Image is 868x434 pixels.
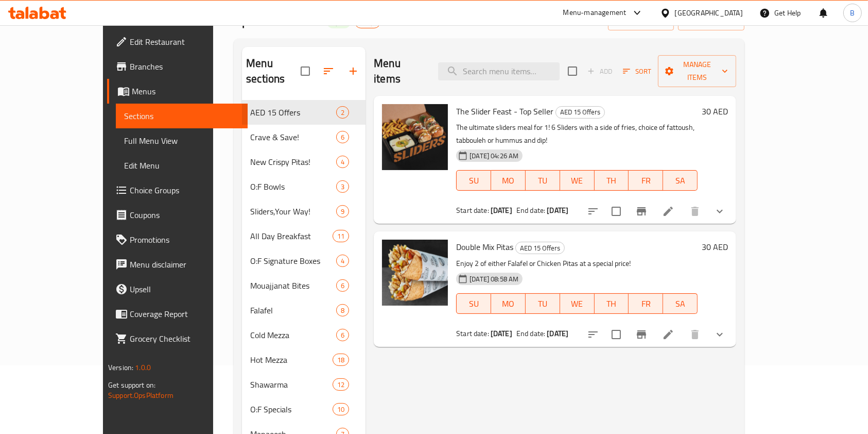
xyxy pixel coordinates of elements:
span: Grocery Checklist [130,332,240,345]
b: [DATE] [547,204,568,217]
span: 10 [333,405,349,414]
span: Coupons [130,209,240,221]
div: Shawarma [250,378,333,391]
b: [DATE] [491,204,512,217]
div: Sliders,Your Way! [250,205,336,218]
span: Select section [562,60,583,82]
span: Cold Mezza [250,329,336,341]
span: Menu disclaimer [130,258,240,271]
div: items [336,205,349,218]
div: items [336,180,349,193]
span: Select to update [605,201,627,222]
span: End date: [516,204,545,217]
div: AED 15 Offers [250,106,336,119]
span: Manage items [666,58,728,84]
span: O:F Signature Boxes [250,255,336,267]
span: Sort sections [316,59,341,84]
span: 12 [333,380,349,390]
div: Hot Mezza18 [242,347,366,372]
span: Sections [124,110,240,122]
div: items [336,106,349,119]
div: Cold Mezza6 [242,323,366,347]
span: Version: [108,361,133,374]
span: SU [461,296,487,311]
div: items [336,156,349,168]
button: TU [526,293,560,314]
span: Add item [583,63,616,79]
a: Full Menu View [116,128,248,153]
span: FR [633,173,659,188]
div: [GEOGRAPHIC_DATA] [675,7,743,19]
span: SA [667,296,693,311]
button: SA [663,293,698,314]
span: MO [495,296,522,311]
div: Shawarma12 [242,372,366,397]
span: 3 [337,182,349,192]
span: Full Menu View [124,135,240,147]
span: Hot Mezza [250,354,333,366]
button: sort-choices [581,199,605,224]
span: AED 15 Offers [556,106,604,118]
button: show more [707,199,732,224]
button: delete [683,322,707,347]
button: Sort [620,63,654,79]
span: Coverage Report [130,308,240,320]
span: 4 [337,157,349,167]
div: O:F Specials [250,403,333,415]
div: O:F Signature Boxes4 [242,248,366,273]
span: TU [530,296,556,311]
div: All Day Breakfast [250,230,333,242]
span: Sort [623,65,651,77]
div: All Day Breakfast11 [242,224,366,248]
span: 4 [337,256,349,266]
a: Coverage Report [107,302,248,326]
span: 6 [337,330,349,340]
span: 9 [337,207,349,216]
span: B [850,7,855,19]
span: O:F Bowls [250,180,336,193]
span: import [616,14,666,27]
b: [DATE] [491,327,512,340]
span: FR [633,296,659,311]
button: show more [707,322,732,347]
a: Menus [107,79,248,104]
span: Upsell [130,283,240,295]
span: Start date: [456,204,489,217]
a: Choice Groups [107,178,248,203]
div: AED 15 Offers [515,242,565,254]
button: MO [491,170,526,191]
div: items [336,329,349,341]
img: Double Mix Pitas [382,240,448,306]
a: Upsell [107,277,248,302]
span: New Crispy Pitas! [250,156,336,168]
div: AED 15 Offers [555,106,605,119]
a: Grocery Checklist [107,326,248,351]
span: Choice Groups [130,184,240,196]
span: 6 [337,132,349,142]
div: items [333,230,349,242]
span: 18 [333,355,349,365]
div: AED 15 Offers2 [242,100,366,125]
a: Edit menu item [662,205,674,218]
b: [DATE] [547,327,568,340]
a: Support.OpsPlatform [108,389,173,402]
span: Sort items [616,63,658,79]
span: WE [564,173,591,188]
span: SA [667,173,693,188]
button: WE [560,170,595,191]
div: items [336,255,349,267]
button: Branch-specific-item [629,322,654,347]
div: Menu-management [563,7,627,19]
div: Falafel8 [242,298,366,323]
div: O:F Bowls3 [242,174,366,199]
a: Edit Restaurant [107,29,248,54]
svg: Show Choices [714,205,726,218]
p: The ultimate sliders meal for 1! 6 Sliders with a side of fries, choice of fattoush, tabbouleh or... [456,121,698,147]
span: MO [495,173,522,188]
a: Edit Menu [116,153,248,178]
input: search [438,62,560,80]
a: Branches [107,54,248,79]
svg: Show Choices [714,328,726,341]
